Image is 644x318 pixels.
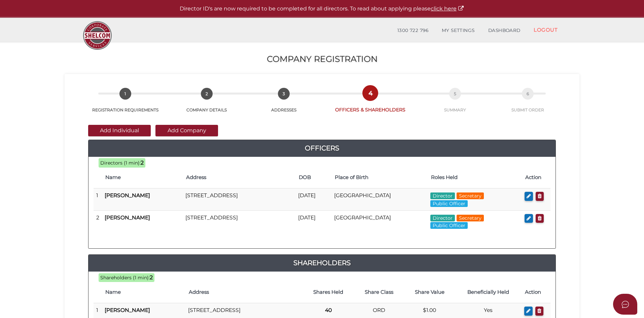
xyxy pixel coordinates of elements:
[155,125,218,136] button: Add Company
[295,188,331,211] td: [DATE]
[458,289,518,295] h4: Beneficially Held
[331,210,428,232] td: [GEOGRAPHIC_DATA]
[364,87,376,99] span: 4
[80,18,115,53] img: Logo
[357,289,401,295] h4: Share Class
[435,24,481,37] a: MY SETTINGS
[81,95,169,113] a: 1REGISTRATION REQUIREMENTS
[201,88,213,100] span: 2
[306,289,350,295] h4: Shares Held
[94,210,102,232] td: 2
[335,175,424,180] h4: Place of Birth
[88,125,151,136] button: Add Individual
[613,294,637,315] button: Open asap
[183,210,295,232] td: [STREET_ADDRESS]
[493,95,563,113] a: 6SUBMIT ORDER
[408,289,452,295] h4: Share Value
[457,215,484,221] span: Secretary
[17,5,627,13] p: Director ID's are now required to be completed for all directors. To read about applying please
[169,95,244,113] a: 2COMPANY DETAILS
[481,24,527,37] a: DASHBOARD
[186,175,292,180] h4: Address
[299,175,328,180] h4: DOB
[189,289,299,295] h4: Address
[88,143,556,153] a: Officers
[105,175,179,180] h4: Name
[105,214,150,221] b: [PERSON_NAME]
[105,289,182,295] h4: Name
[331,188,428,211] td: [GEOGRAPHIC_DATA]
[431,5,464,12] a: click here
[278,88,290,100] span: 3
[105,192,150,199] b: [PERSON_NAME]
[295,210,331,232] td: [DATE]
[100,160,141,166] span: Directors (1 min):
[430,215,455,221] span: Director
[245,95,323,113] a: 3ADDRESSES
[522,88,534,100] span: 6
[527,23,564,37] a: LOGOUT
[141,160,144,166] b: 2
[119,88,131,100] span: 1
[430,222,468,229] span: Public Officer
[430,192,455,199] span: Director
[150,274,153,281] b: 2
[183,188,295,211] td: [STREET_ADDRESS]
[430,200,468,207] span: Public Officer
[105,307,150,313] b: [PERSON_NAME]
[431,175,518,180] h4: Roles Held
[457,192,484,199] span: Secretary
[391,24,435,37] a: 1300 722 796
[100,275,150,281] span: Shareholders (1 min):
[88,257,556,268] a: Shareholders
[325,307,332,313] b: 40
[525,289,547,295] h4: Action
[417,95,493,113] a: 5SUMMARY
[449,88,461,100] span: 5
[323,95,417,113] a: 4OFFICERS & SHAREHOLDERS
[525,175,547,180] h4: Action
[94,188,102,211] td: 1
